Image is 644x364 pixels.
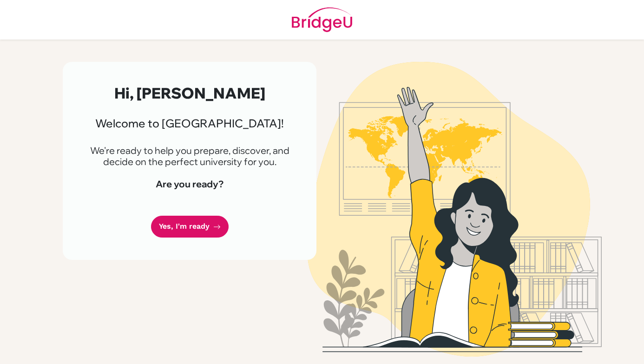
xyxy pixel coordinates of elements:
h4: Are you ready? [85,179,294,190]
p: We're ready to help you prepare, discover, and decide on the perfect university for you. [85,145,294,167]
a: Yes, I'm ready [151,216,229,238]
h3: Welcome to [GEOGRAPHIC_DATA]! [85,117,294,130]
h2: Hi, [PERSON_NAME] [85,84,294,102]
